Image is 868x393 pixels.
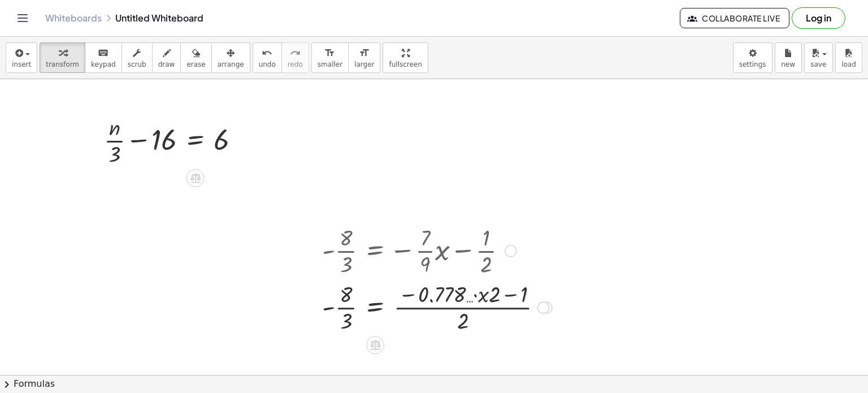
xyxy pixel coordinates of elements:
span: arrange [218,61,244,68]
button: save [804,42,833,73]
i: format_size [324,46,335,60]
span: scrub [128,61,146,68]
span: Collaborate Live [689,13,780,23]
span: draw [158,61,175,68]
button: load [835,42,862,73]
i: undo [262,46,272,60]
button: Toggle navigation [14,9,32,27]
button: new [775,42,802,73]
span: insert [12,61,31,68]
i: keyboard [98,46,108,60]
button: settings [733,42,772,73]
span: fullscreen [389,61,422,68]
button: format_sizelarger [348,42,380,73]
span: erase [186,61,205,68]
span: larger [354,61,374,68]
span: smaller [318,61,342,68]
button: format_sizesmaller [311,42,349,73]
div: Apply the same math to both sides of the equation [366,336,384,354]
button: Log in [792,7,845,29]
button: arrange [211,42,250,73]
button: scrub [121,42,153,73]
button: keyboardkeypad [85,42,122,73]
span: save [810,61,826,68]
span: keypad [91,61,116,68]
button: transform [40,42,85,73]
span: undo [259,61,276,68]
button: insert [6,42,37,73]
span: redo [288,61,303,68]
span: settings [739,61,766,68]
span: new [781,61,795,68]
button: fullscreen [383,42,428,73]
button: erase [180,42,211,73]
button: undoundo [253,42,282,73]
span: transform [46,61,79,68]
button: Collaborate Live [680,8,789,28]
i: format_size [359,46,370,60]
i: redo [290,46,301,60]
button: redoredo [281,42,309,73]
a: Whiteboards [45,12,102,24]
button: draw [152,42,181,73]
span: load [841,61,856,68]
div: Apply the same math to both sides of the equation [186,169,205,187]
